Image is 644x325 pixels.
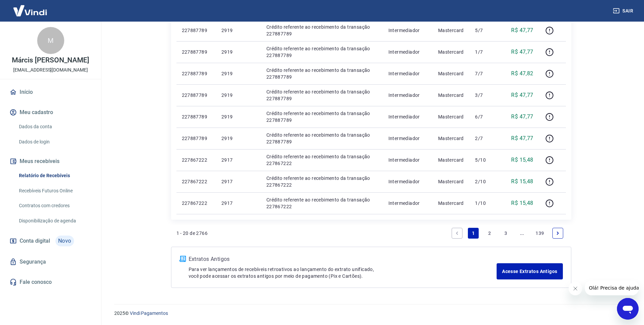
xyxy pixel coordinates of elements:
[20,236,50,246] span: Conta digital
[388,113,427,120] p: Intermediador
[388,178,427,185] p: Intermediador
[511,26,533,34] p: R$ 47,77
[511,134,533,142] p: R$ 47,77
[475,200,495,207] p: 1/10
[16,184,93,198] a: Recebíveis Futuros Online
[388,135,427,142] p: Intermediador
[8,233,93,249] a: Conta digitalNovo
[12,57,89,64] p: Márcis [PERSON_NAME]
[8,154,93,169] button: Meus recebíveis
[114,310,628,317] p: 2025 ©
[266,196,378,210] p: Crédito referente ao recebimento da transação 227867222
[16,169,93,183] a: Relatório de Recebíveis
[517,228,527,239] a: Jump forward
[221,157,256,163] p: 2917
[16,214,93,228] a: Disponibilização de agenda
[438,135,464,142] p: Mastercard
[130,310,168,316] a: Vindi Pagamentos
[16,120,93,134] a: Dados da conta
[511,156,533,164] p: R$ 15,48
[8,105,93,120] button: Meu cadastro
[189,255,497,263] p: Extratos Antigos
[475,27,495,34] p: 5/7
[511,113,533,121] p: R$ 47,77
[388,92,427,99] p: Intermediador
[55,236,74,246] span: Novo
[182,135,211,142] p: 227887789
[182,113,211,120] p: 227887789
[468,228,479,239] a: Page 1 is your current page
[438,200,464,207] p: Mastercard
[221,200,256,207] p: 2917
[8,85,93,100] a: Início
[221,135,256,142] p: 2919
[8,254,93,269] a: Segurança
[37,27,64,54] div: M
[511,199,533,207] p: R$ 15,48
[13,66,88,74] p: [EMAIL_ADDRESS][DOMAIN_NAME]
[182,200,211,207] p: 227867222
[176,230,208,237] p: 1 - 20 de 2766
[221,70,256,77] p: 2919
[475,49,495,55] p: 1/7
[511,178,533,186] p: R$ 15,48
[511,91,533,99] p: R$ 47,77
[438,157,464,163] p: Mastercard
[475,92,495,99] p: 3/7
[552,228,563,239] a: Next page
[8,275,93,290] a: Fale conosco
[438,92,464,99] p: Mastercard
[16,135,93,149] a: Dados de login
[221,27,256,34] p: 2919
[388,49,427,55] p: Intermediador
[511,70,533,78] p: R$ 47,82
[438,178,464,185] p: Mastercard
[617,298,639,320] iframe: Botão para abrir a janela de mensagens
[4,5,57,10] span: Olá! Precisa de ajuda?
[438,27,464,34] p: Mastercard
[475,178,495,185] p: 2/10
[475,135,495,142] p: 2/7
[221,49,256,55] p: 2919
[438,70,464,77] p: Mastercard
[182,178,211,185] p: 227867222
[388,70,427,77] p: Intermediador
[475,157,495,163] p: 5/10
[266,110,378,124] p: Crédito referente ao recebimento da transação 227887789
[266,132,378,145] p: Crédito referente ao recebimento da transação 227887789
[266,67,378,80] p: Crédito referente ao recebimento da transação 227887789
[16,199,93,213] a: Contratos com credores
[612,5,636,17] button: Sair
[182,70,211,77] p: 227887789
[511,48,533,56] p: R$ 47,77
[221,113,256,120] p: 2919
[182,49,211,55] p: 227887789
[569,282,582,295] iframe: Fechar mensagem
[475,113,495,120] p: 6/7
[500,228,511,239] a: Page 3
[438,49,464,55] p: Mastercard
[449,225,566,241] ul: Pagination
[388,27,427,34] p: Intermediador
[189,266,497,279] p: Para ver lançamentos de recebíveis retroativos ao lançamento do extrato unificado, você pode aces...
[266,45,378,59] p: Crédito referente ao recebimento da transação 227887789
[221,178,256,185] p: 2917
[221,92,256,99] p: 2919
[484,228,495,239] a: Page 2
[266,88,378,102] p: Crédito referente ao recebimento da transação 227887789
[182,157,211,163] p: 227867222
[182,92,211,99] p: 227887789
[180,256,186,262] img: ícone
[533,228,547,239] a: Page 139
[452,228,462,239] a: Previous page
[8,0,52,21] img: Vindi
[388,157,427,163] p: Intermediador
[182,27,211,34] p: 227887789
[388,200,427,207] p: Intermediador
[266,175,378,188] p: Crédito referente ao recebimento da transação 227867222
[266,153,378,167] p: Crédito referente ao recebimento da transação 227867222
[266,24,378,37] p: Crédito referente ao recebimento da transação 227887789
[585,280,639,295] iframe: Mensagem da empresa
[475,70,495,77] p: 7/7
[438,113,464,120] p: Mastercard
